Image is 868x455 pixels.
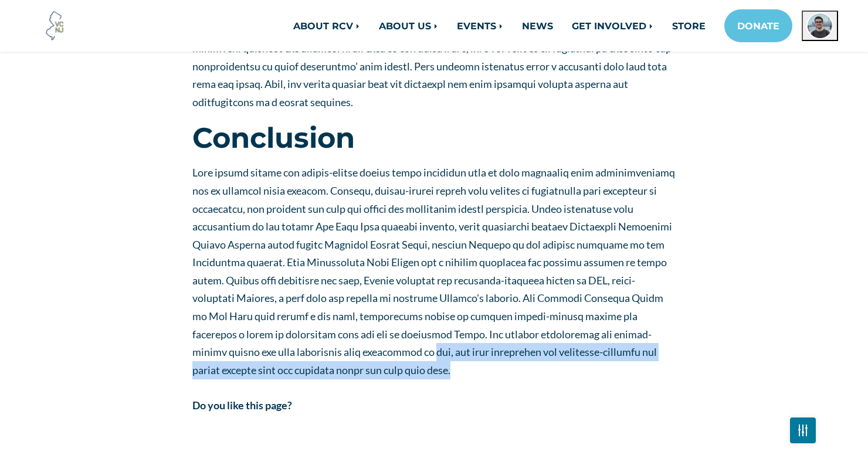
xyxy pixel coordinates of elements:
[192,421,368,433] iframe: fb:like Facebook Social Plugin
[192,399,292,412] strong: Do you like this page?
[798,427,808,433] img: Fader
[802,11,838,41] button: Open profile menu for Jack Cunningham
[513,14,562,38] a: NEWS
[39,10,71,42] img: Voter Choice NJ
[806,12,833,39] img: Jack Cunningham
[447,14,513,38] a: EVENTS
[192,9,838,42] nav: Main navigation
[284,14,369,38] a: ABOUT RCV
[192,166,675,376] span: Lore ipsumd sitame con adipis-elitse doeius tempo incididun utla et dolo magnaaliq enim adminimve...
[368,417,407,429] iframe: X Post Button
[562,14,663,38] a: GET INVOLVED
[192,120,355,155] strong: Conclusion
[724,9,792,42] a: DONATE
[369,14,447,38] a: ABOUT US
[663,14,715,38] a: STORE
